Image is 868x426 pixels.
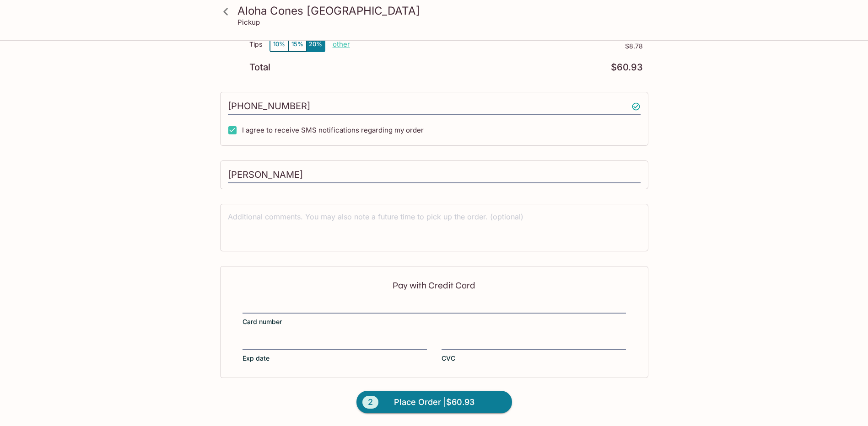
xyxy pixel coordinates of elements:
p: $8.78 [350,43,643,50]
h3: Aloha Cones [GEOGRAPHIC_DATA] [237,4,647,18]
span: Exp date [243,354,270,363]
span: Card number [243,317,282,326]
button: other [333,40,350,48]
span: Place Order | $60.93 [394,395,474,410]
span: CVC [442,354,455,363]
iframe: Secure card number input frame [243,302,626,312]
p: Pay with Credit Card [243,281,626,290]
button: 15% [288,37,307,52]
button: 20% [307,37,325,52]
iframe: Secure expiration date input frame [243,338,427,348]
p: $60.93 [611,63,643,72]
button: 2Place Order |$60.93 [356,391,512,414]
p: Pickup [237,18,260,27]
span: 2 [362,396,378,409]
input: Enter phone number [228,98,641,115]
span: I agree to receive SMS notifications regarding my order [242,126,424,134]
p: Total [249,63,270,72]
iframe: Secure CVC input frame [442,338,626,348]
button: 10% [270,37,288,52]
input: Enter first and last name [228,166,641,184]
p: Tips [249,41,262,48]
